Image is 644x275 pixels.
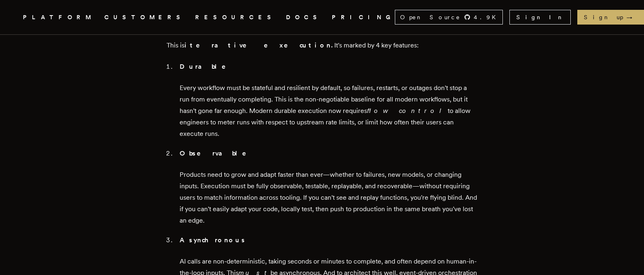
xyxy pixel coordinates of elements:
[180,236,246,244] strong: Asynchronous
[332,12,395,23] a: PRICING
[474,13,501,21] span: 4.9 K
[195,12,276,23] button: RESOURCES
[400,13,461,21] span: Open Source
[23,12,95,23] button: PLATFORM
[180,82,477,140] p: Every workflow must be stateful and resilient by default, so failures, restarts, or outages don't...
[185,41,334,49] strong: iterative execution.
[180,169,477,226] p: Products need to grow and adapt faster than ever—whether to failures, new models, or changing inp...
[509,10,571,25] a: Sign In
[180,149,258,157] strong: Observable
[104,12,185,23] a: CUSTOMERS
[180,63,237,70] strong: Durable
[626,13,640,21] span: →
[367,107,448,115] em: flow control
[286,12,322,23] a: DOCS
[167,40,477,51] p: This is It's marked by 4 key features:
